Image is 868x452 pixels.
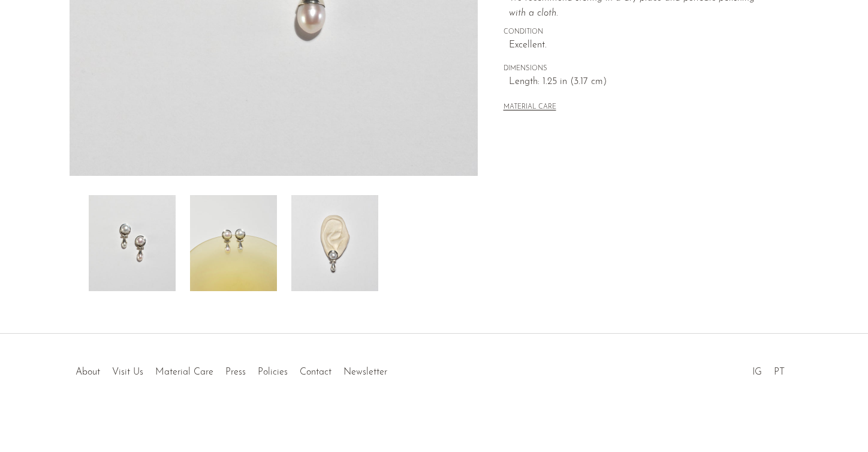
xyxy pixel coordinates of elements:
[89,195,176,291] img: Pearl Teardrop Earrings
[70,358,393,381] ul: Quick links
[752,367,762,377] a: IG
[746,358,791,381] ul: Social Medias
[504,103,556,112] button: MATERIAL CARE
[190,195,277,291] img: Pearl Teardrop Earrings
[509,38,773,53] span: Excellent.
[258,367,288,377] a: Policies
[155,367,213,377] a: Material Care
[774,367,785,377] a: PT
[504,64,773,74] span: DIMENSIONS
[225,367,246,377] a: Press
[76,367,100,377] a: About
[300,367,331,377] a: Contact
[504,27,773,38] span: CONDITION
[291,195,378,291] img: Pearl Teardrop Earrings
[509,74,773,90] span: Length: 1.25 in (3.17 cm)
[112,367,143,377] a: Visit Us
